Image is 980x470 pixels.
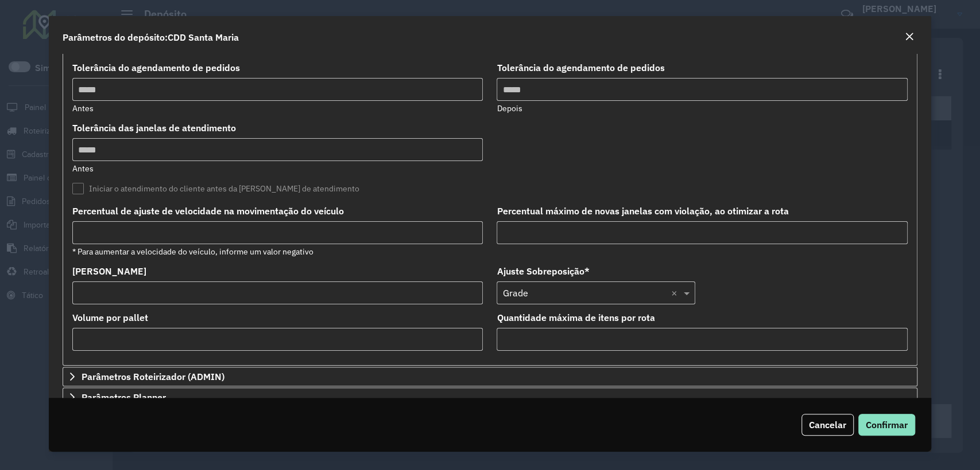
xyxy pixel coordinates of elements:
h4: Parâmetros do depósito:CDD Santa Maria [63,30,239,44]
label: Tolerância das janelas de atendimento [72,121,236,135]
label: Percentual de ajuste de velocidade na movimentação do veículo [72,204,344,218]
span: Confirmar [866,419,908,430]
a: Parâmetros Planner [63,387,917,407]
label: Iniciar o atendimento do cliente antes da [PERSON_NAME] de atendimento [72,183,359,195]
label: Volume por pallet [72,311,148,324]
small: Antes [72,103,94,113]
span: Cancelar [809,419,846,430]
button: Confirmar [858,414,915,436]
small: Depois [497,103,522,113]
a: Parâmetros Roteirizador (ADMIN) [63,367,917,386]
span: Clear all [671,286,681,300]
label: Tolerância do agendamento de pedidos [497,61,664,75]
button: Close [901,30,917,45]
label: Ajuste Sobreposição [497,264,589,278]
span: Parâmetros Planner [82,393,166,402]
label: [PERSON_NAME] [72,264,146,278]
label: Quantidade máxima de itens por rota [497,311,654,324]
label: Tolerância do agendamento de pedidos [72,61,240,75]
button: Cancelar [801,414,854,436]
small: * Para aumentar a velocidade do veículo, informe um valor negativo [72,246,313,257]
span: Parâmetros Roteirizador (ADMIN) [82,372,224,381]
label: Percentual máximo de novas janelas com violação, ao otimizar a rota [497,204,788,218]
small: Antes [72,163,94,174]
em: Fechar [905,32,914,41]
